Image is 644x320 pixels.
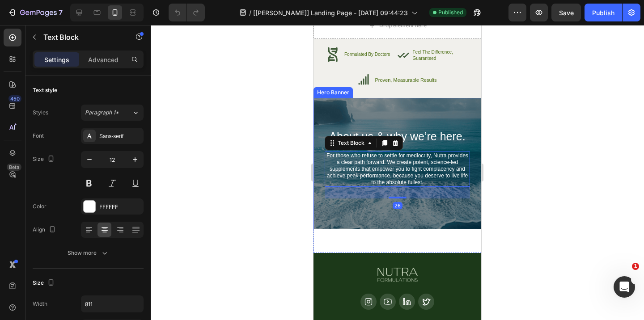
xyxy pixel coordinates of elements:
[43,32,119,42] p: Text Block
[438,8,463,17] span: Published
[31,26,76,33] p: Formulated By Doctors
[61,52,123,59] p: Proven, Measurable Results
[62,240,106,261] img: gempages_526674528609240088-9237ce22-752e-4052-817b-ba449d2fd076.png
[33,153,56,165] div: Size
[99,203,141,211] div: FFFFFF
[11,104,157,119] h2: About us & why we’re here.
[7,164,21,171] div: Beta
[169,4,205,21] div: Undo/Redo
[8,95,21,102] div: 450
[88,55,119,64] p: Advanced
[314,25,481,320] iframe: Design area
[2,63,38,72] div: Hero Banner
[44,55,69,64] p: Settings
[81,296,143,312] input: Auto
[22,114,53,122] div: Text Block
[249,8,251,17] span: /
[4,4,67,21] button: 7
[33,224,58,236] div: Align
[253,8,408,17] span: [[PERSON_NAME]] Landing Page - [DATE] 09:44:23
[99,132,141,140] div: Sans-serif
[33,132,44,140] div: Font
[632,263,639,270] span: 1
[12,127,156,161] p: For those who refuse to settle for mediocrity, Nutra provides a clear path forward. We create pot...
[33,86,57,94] div: Text style
[81,105,144,121] button: Paragraph 1*
[79,177,89,184] div: 26
[33,202,47,211] div: Color
[85,109,119,117] span: Paragraph 1*
[551,4,581,21] button: Save
[592,8,614,17] div: Publish
[33,245,144,261] button: Show more
[33,109,48,117] div: Styles
[33,277,56,289] div: Size
[559,9,574,17] span: Save
[99,24,156,37] p: Feel The Difference, Guaranteed
[59,7,63,18] p: 7
[33,300,47,308] div: Width
[614,276,635,298] iframe: Intercom live chat
[68,248,109,257] div: Show more
[585,4,622,21] button: Publish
